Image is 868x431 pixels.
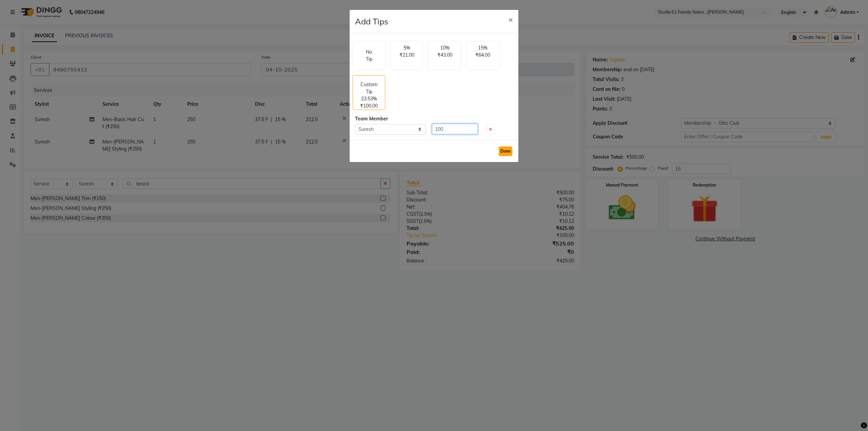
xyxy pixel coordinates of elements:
p: No Tip [364,48,374,63]
p: ₹43.00 [433,52,457,59]
span: × [508,14,513,24]
p: 23.53% [361,95,377,102]
button: Done [499,146,512,156]
p: 5% [395,44,419,52]
p: Custom Tip [357,81,381,95]
p: ₹100.00 [360,102,378,110]
span: Team Member [355,116,388,122]
p: 10% [433,44,457,52]
p: 15% [471,44,495,52]
h4: Add Tips [355,15,388,27]
p: ₹21.00 [395,52,419,59]
p: ₹64.00 [471,52,495,59]
button: Close [503,10,518,29]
